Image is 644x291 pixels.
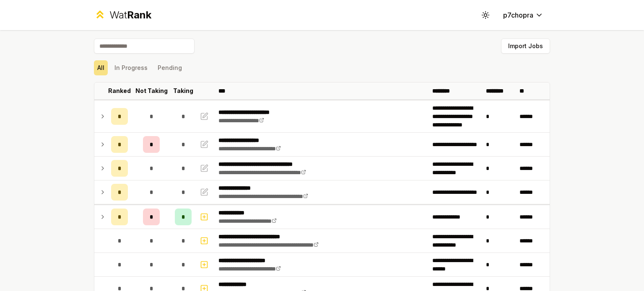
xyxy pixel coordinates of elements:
button: All [94,60,108,75]
p: Taking [173,87,193,95]
button: In Progress [111,60,151,75]
button: Import Jobs [501,39,550,54]
span: Rank [127,9,151,21]
p: Ranked [108,87,131,95]
div: Wat [109,8,151,22]
span: p7chopra [503,10,533,20]
p: Not Taking [135,87,168,95]
button: p7chopra [496,8,550,23]
button: Pending [154,60,185,75]
a: WatRank [94,8,151,22]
